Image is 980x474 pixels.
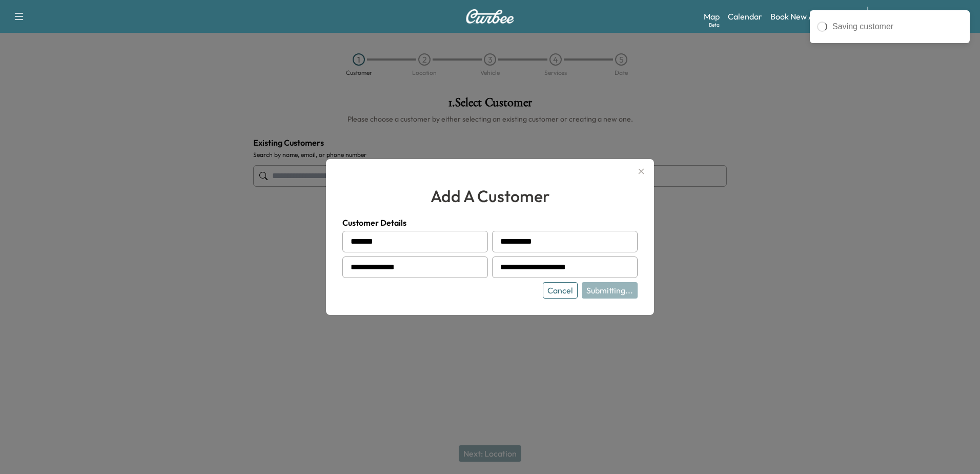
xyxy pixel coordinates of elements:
div: Saving customer [832,21,963,33]
a: Book New Appointment [770,10,857,23]
h2: add a customer [342,184,638,208]
h4: Customer Details [342,216,638,229]
a: Calendar [728,10,762,23]
a: MapBeta [704,10,720,23]
div: Beta [709,21,720,29]
button: Cancel [543,282,578,299]
img: Curbee Logo [465,9,515,24]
